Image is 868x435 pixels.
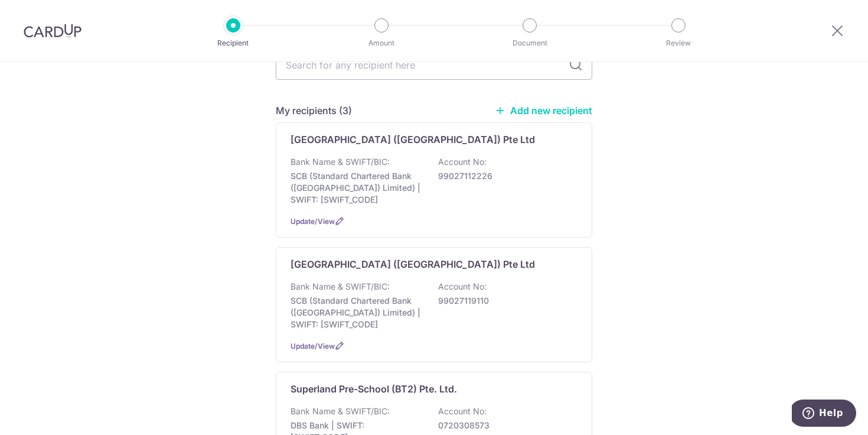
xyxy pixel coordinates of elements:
p: [GEOGRAPHIC_DATA] ([GEOGRAPHIC_DATA]) Pte Ltd [291,132,535,147]
p: SCB (Standard Chartered Bank ([GEOGRAPHIC_DATA]) Limited) | SWIFT: [SWIFT_CODE] [291,170,423,206]
p: Account No: [438,156,487,168]
p: Bank Name & SWIFT/BIC: [291,156,390,168]
img: CardUp [24,24,81,38]
a: Add new recipient [495,105,592,116]
p: Account No: [438,405,487,417]
p: Document [486,37,573,49]
p: Bank Name & SWIFT/BIC: [291,405,390,417]
a: Update/View [291,217,335,226]
a: Update/View [291,342,335,350]
input: Search for any recipient here [276,50,592,80]
p: [GEOGRAPHIC_DATA] ([GEOGRAPHIC_DATA]) Pte Ltd [291,257,535,271]
p: Account No: [438,281,487,293]
p: SCB (Standard Chartered Bank ([GEOGRAPHIC_DATA]) Limited) | SWIFT: [SWIFT_CODE] [291,295,423,330]
h5: My recipients (3) [276,103,352,118]
p: 99027112226 [438,170,570,182]
iframe: Opens a widget where you can find more information [792,400,856,429]
p: 0720308573 [438,420,570,431]
p: Amount [338,37,425,49]
p: Review [635,37,722,49]
p: Recipient [190,37,277,49]
p: 99027119110 [438,295,570,307]
p: Superland Pre-School (BT2) Pte. Ltd. [291,382,457,396]
p: Bank Name & SWIFT/BIC: [291,281,390,293]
